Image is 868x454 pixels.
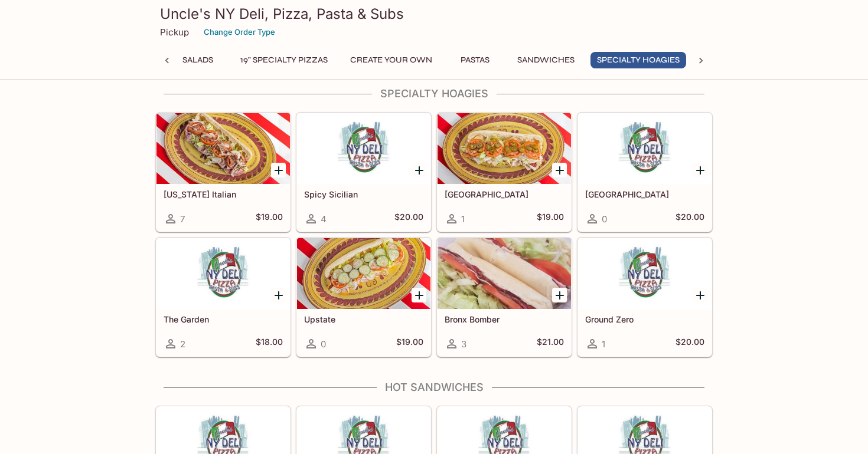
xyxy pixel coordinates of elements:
[180,338,185,350] span: 2
[448,52,501,68] button: Pastas
[676,337,704,351] h5: $20.00
[256,337,283,351] h5: $18.00
[396,337,423,351] h5: $19.00
[164,189,283,199] h5: [US_STATE] Italian
[461,338,466,350] span: 3
[198,23,280,41] button: Change Order Type
[296,113,431,232] a: Spicy Sicilian4$20.00
[296,238,431,357] a: Upstate0$19.00
[164,314,283,324] h5: The Garden
[590,52,686,68] button: Specialty Hoagies
[445,189,564,199] h5: [GEOGRAPHIC_DATA]
[602,213,607,225] span: 0
[438,238,571,309] div: Bronx Bomber
[304,314,423,324] h5: Upstate
[180,213,185,225] span: 7
[321,338,326,350] span: 0
[256,212,283,226] h5: $19.00
[155,381,713,394] h4: Hot Sandwiches
[271,288,286,302] button: Add The Garden
[156,113,290,184] div: New York Italian
[537,337,564,351] h5: $21.00
[577,238,712,357] a: Ground Zero1$20.00
[412,163,426,177] button: Add Spicy Sicilian
[321,213,327,225] span: 4
[156,238,290,309] div: The Garden
[171,52,224,68] button: Salads
[602,338,605,350] span: 1
[693,163,707,177] button: Add Union Square
[445,314,564,324] h5: Bronx Bomber
[437,238,572,357] a: Bronx Bomber3$21.00
[585,189,704,199] h5: [GEOGRAPHIC_DATA]
[160,5,708,23] h3: Uncle's NY Deli, Pizza, Pasta & Subs
[511,52,581,68] button: Sandwiches
[156,113,291,232] a: [US_STATE] Italian7$19.00
[577,113,712,232] a: [GEOGRAPHIC_DATA]0$20.00
[461,213,465,225] span: 1
[344,52,439,68] button: Create Your Own
[437,113,572,232] a: [GEOGRAPHIC_DATA]1$19.00
[304,189,423,199] h5: Spicy Sicilian
[160,27,189,38] p: Pickup
[693,288,707,302] button: Add Ground Zero
[394,212,423,226] h5: $20.00
[297,238,430,309] div: Upstate
[412,288,426,302] button: Add Upstate
[552,288,567,302] button: Add Bronx Bomber
[578,238,712,309] div: Ground Zero
[552,163,567,177] button: Add Midtown
[156,238,291,357] a: The Garden2$18.00
[155,87,713,100] h4: Specialty Hoagies
[585,314,704,324] h5: Ground Zero
[537,212,564,226] h5: $19.00
[271,163,286,177] button: Add New York Italian
[234,52,334,68] button: 19" Specialty Pizzas
[578,113,712,184] div: Union Square
[676,212,704,226] h5: $20.00
[297,113,430,184] div: Spicy Sicilian
[438,113,571,184] div: Midtown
